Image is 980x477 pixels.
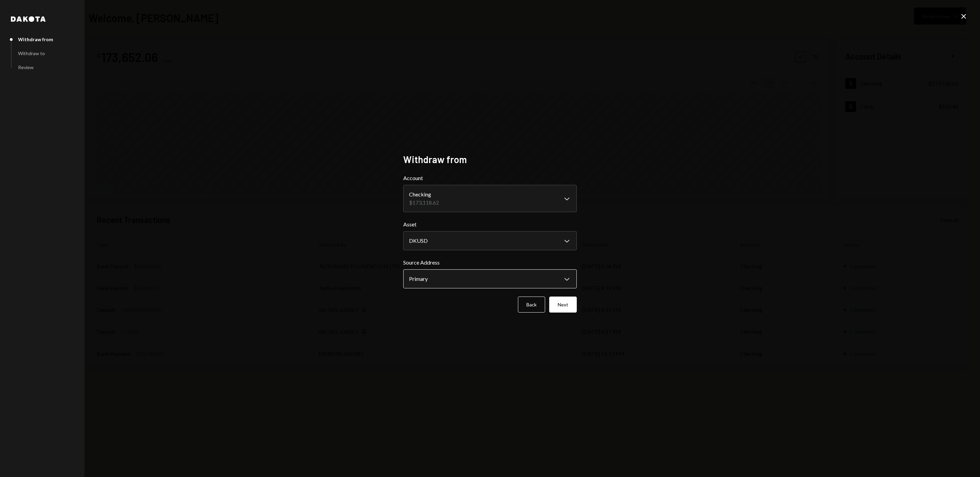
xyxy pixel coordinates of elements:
[403,220,577,228] label: Asset
[18,50,45,56] div: Withdraw to
[403,258,577,267] label: Source Address
[403,231,577,250] button: Asset
[18,64,34,70] div: Review
[403,185,577,212] button: Account
[403,174,577,182] label: Account
[549,297,577,313] button: Next
[403,269,577,288] button: Source Address
[518,297,545,313] button: Back
[18,36,53,42] div: Withdraw from
[403,153,577,166] h2: Withdraw from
